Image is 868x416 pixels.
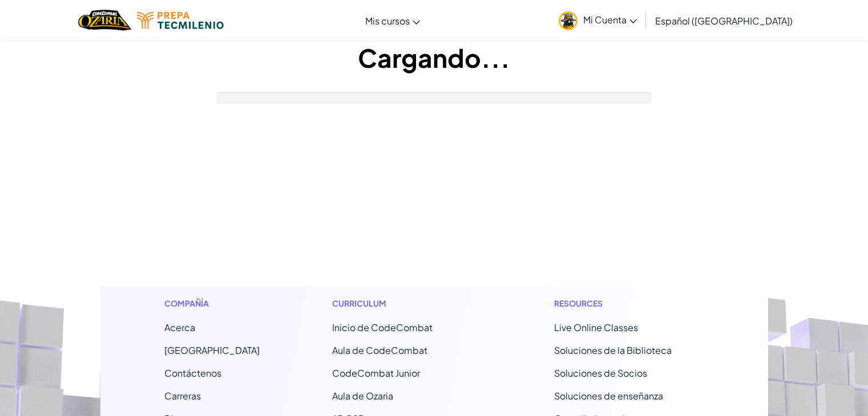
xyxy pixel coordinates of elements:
a: Soluciones de la Biblioteca [554,344,672,356]
a: Mis cursos [360,5,426,36]
a: Aula de CodeCombat [332,344,427,356]
a: Ozaria by CodeCombat logo [78,9,131,32]
span: Contáctenos [164,367,221,379]
a: Soluciones de Socios [554,367,647,379]
img: Home [78,9,131,32]
a: [GEOGRAPHIC_DATA] [164,344,260,356]
h1: Resources [554,297,704,309]
a: CodeCombat Junior [332,367,420,379]
a: Español ([GEOGRAPHIC_DATA]) [649,5,798,36]
a: Live Online Classes [554,321,638,333]
a: Soluciones de enseñanza [554,390,663,402]
a: Carreras [164,390,201,402]
span: Inicio de CodeCombat [332,321,433,333]
a: Aula de Ozaria [332,390,393,402]
a: Mi Cuenta [553,2,643,38]
img: avatar [559,11,578,30]
img: Tecmilenio logo [137,12,224,29]
span: Español ([GEOGRAPHIC_DATA]) [655,15,793,27]
span: Mi Cuenta [583,14,637,26]
a: Acerca [164,321,195,333]
span: Mis cursos [365,15,410,27]
h1: Compañía [164,297,260,309]
h1: Curriculum [332,297,482,309]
